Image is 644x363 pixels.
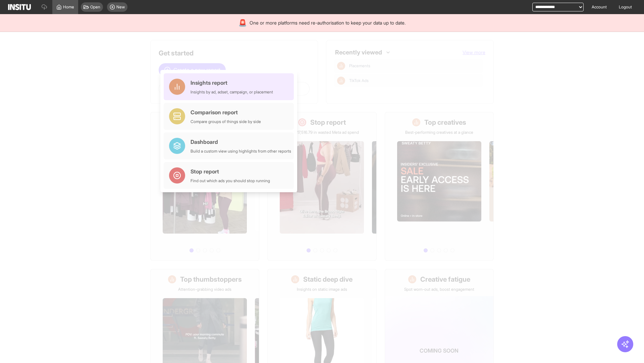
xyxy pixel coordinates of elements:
[191,167,270,175] div: Stop report
[191,138,291,146] div: Dashboard
[191,89,273,95] div: Insights by ad, adset, campaign, or placement
[8,4,31,10] img: Logo
[191,178,270,184] div: Find out which ads you should stop running
[250,19,406,26] span: One or more platforms need re-authorisation to keep your data up to date.
[191,149,291,154] div: Build a custom view using highlights from other reports
[90,4,100,10] span: Open
[191,119,261,124] div: Compare groups of things side by side
[191,79,273,87] div: Insights report
[238,18,247,28] div: 🚨
[191,108,261,116] div: Comparison report
[116,4,125,10] span: New
[63,4,74,10] span: Home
